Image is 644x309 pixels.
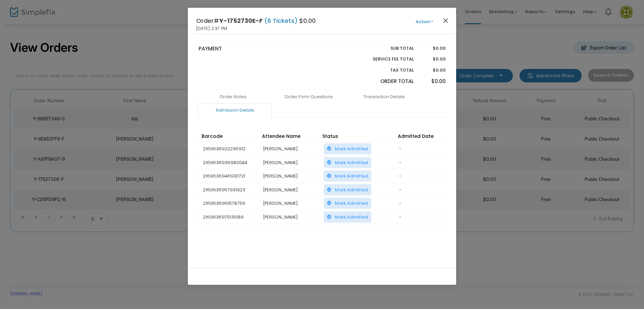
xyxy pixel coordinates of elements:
[196,25,227,32] span: [DATE] 2:37 PM
[396,197,456,210] td: -
[260,197,320,210] td: [PERSON_NAME]
[357,67,414,74] p: Tax Total
[396,210,456,224] td: -
[420,78,445,85] p: $0.00
[347,90,421,104] a: Transaction Details
[200,197,260,210] td: 2169636961578759
[200,169,260,183] td: 2169636946930721
[200,183,260,197] td: 2169636957931923
[335,173,368,179] span: Mark Admitted
[260,169,320,183] td: [PERSON_NAME]
[200,156,260,169] td: 2169636936980044
[260,130,320,142] th: Attendee Name
[260,142,320,156] td: [PERSON_NAME]
[335,187,368,193] span: Mark Admitted
[198,103,272,117] a: Admission Details
[260,210,320,224] td: [PERSON_NAME]
[396,169,456,183] td: -
[357,78,414,85] p: Order Total
[420,56,445,63] p: $0.00
[260,183,320,197] td: [PERSON_NAME]
[199,45,319,53] p: PAYMENT
[420,67,445,74] p: $0.00
[396,156,456,169] td: -
[335,200,368,206] span: Mark Admitted
[396,183,456,197] td: -
[335,146,368,152] span: Mark Admitted
[219,16,263,25] span: Y-1752730E-F
[357,45,414,52] p: Sub total
[420,45,445,52] p: $0.00
[196,16,316,25] h4: Order# $0.00
[357,56,414,63] p: Service Fee Total
[196,90,270,104] a: Order Notes
[404,18,444,26] button: Action
[272,90,345,104] a: Order Form Questions
[200,130,260,142] th: Barcode
[335,214,368,220] span: Mark Admitted
[441,16,450,25] button: Close
[260,156,320,169] td: [PERSON_NAME]
[263,16,299,25] span: (6 Tickets)
[396,142,456,156] td: -
[200,142,260,156] td: 2169636922236912
[320,130,396,142] th: Status
[396,130,456,142] th: Admitted Date
[200,210,260,224] td: 2169636975131086
[335,159,368,166] span: Mark Admitted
